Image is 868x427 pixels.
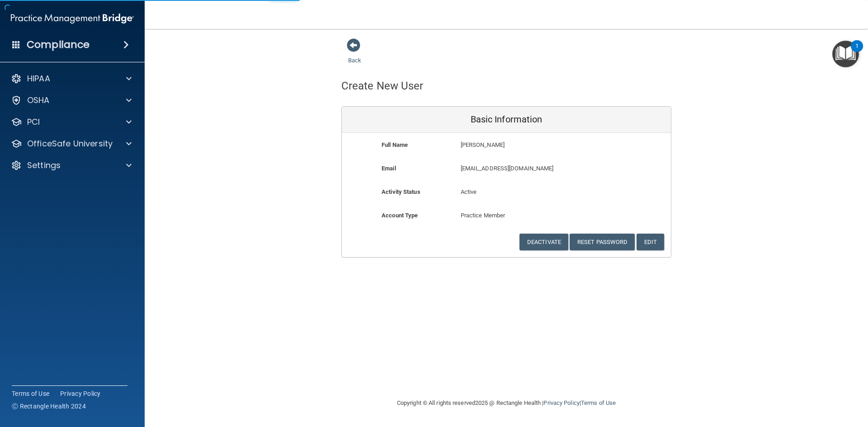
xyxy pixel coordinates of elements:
[461,187,552,197] p: Active
[348,46,361,64] a: Back
[27,138,113,149] p: OfficeSafe University
[27,73,50,84] p: HIPAA
[11,138,132,149] a: OfficeSafe University
[855,46,859,58] div: 1
[12,402,86,411] span: Ⓒ Rectangle Health 2024
[11,9,134,28] img: PMB logo
[382,188,420,195] b: Activity Status
[342,107,671,133] div: Basic Information
[11,160,132,171] a: Settings
[60,389,101,398] a: Privacy Policy
[27,95,50,106] p: OSHA
[581,399,616,406] a: Terms of Use
[637,234,664,250] button: Edit
[11,117,132,127] a: PCI
[461,140,605,150] p: [PERSON_NAME]
[27,160,61,171] p: Settings
[27,38,90,51] h4: Compliance
[11,95,132,106] a: OSHA
[382,165,396,172] b: Email
[382,141,408,148] b: Full Name
[461,163,605,174] p: [EMAIL_ADDRESS][DOMAIN_NAME]
[12,389,49,398] a: Terms of Use
[461,210,552,221] p: Practice Member
[832,41,859,67] button: Open Resource Center, 1 new notification
[341,389,671,418] div: Copyright © All rights reserved 2025 @ Rectangle Health | |
[341,80,424,92] h4: Create New User
[570,234,635,250] button: Reset Password
[27,117,40,127] p: PCI
[382,212,418,219] b: Account Type
[543,399,579,406] a: Privacy Policy
[519,234,568,250] button: Deactivate
[11,73,132,84] a: HIPAA
[712,363,857,399] iframe: Drift Widget Chat Controller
